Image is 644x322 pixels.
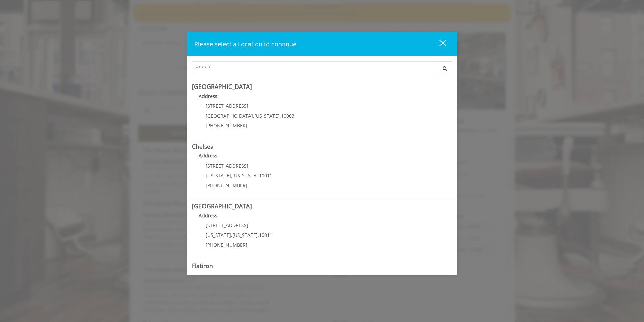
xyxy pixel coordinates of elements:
[192,142,214,150] b: Chelsea
[206,182,247,189] span: [PHONE_NUMBER]
[206,222,248,228] span: [STREET_ADDRESS]
[192,262,213,270] b: Flatiron
[253,113,254,119] span: ,
[206,103,248,109] span: [STREET_ADDRESS]
[258,172,259,179] span: ,
[280,113,281,119] span: ,
[192,61,437,75] input: Search Center
[432,39,445,49] div: close dialog
[199,93,219,99] b: Address:
[206,113,253,119] span: [GEOGRAPHIC_DATA]
[206,172,231,179] span: [US_STATE]
[281,113,294,119] span: 10003
[427,37,450,51] button: close dialog
[206,122,247,129] span: [PHONE_NUMBER]
[232,232,258,238] span: [US_STATE]
[259,232,272,238] span: 10011
[206,232,231,238] span: [US_STATE]
[199,152,219,159] b: Address:
[231,172,232,179] span: ,
[192,82,252,91] b: [GEOGRAPHIC_DATA]
[232,172,258,179] span: [US_STATE]
[199,212,219,219] b: Address:
[206,242,247,248] span: [PHONE_NUMBER]
[441,66,449,71] i: Search button
[192,61,452,78] div: Center Select
[254,113,280,119] span: [US_STATE]
[258,232,259,238] span: ,
[192,202,252,210] b: [GEOGRAPHIC_DATA]
[194,40,296,48] span: Please select a Location to continue
[206,163,248,169] span: [STREET_ADDRESS]
[231,232,232,238] span: ,
[259,172,272,179] span: 10011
